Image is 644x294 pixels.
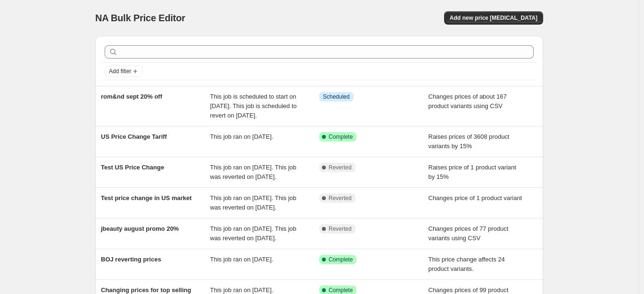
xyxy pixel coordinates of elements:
span: Complete [329,286,353,294]
span: Complete [329,133,353,141]
span: Add filter [109,67,131,75]
span: Reverted [329,164,352,171]
span: jbeauty august promo 20% [101,225,179,232]
span: Reverted [329,194,352,202]
span: This job ran on [DATE]. This job was reverted on [DATE]. [210,194,297,211]
span: Changes price of 1 product variant [429,194,522,202]
span: NA Bulk Price Editor [95,13,185,23]
button: Add filter [105,66,142,77]
span: Scheduled [323,93,350,101]
span: This job is scheduled to start on [DATE]. This job is scheduled to revert on [DATE]. [210,93,297,119]
span: rom&nd sept 20% off [101,93,162,100]
span: US Price Change Tariff [101,133,167,140]
span: Raises price of 1 product variant by 15% [429,164,516,180]
button: Add new price [MEDICAL_DATA] [444,11,543,25]
span: This job ran on [DATE]. [210,286,273,294]
span: This job ran on [DATE]. [210,133,273,140]
span: Test US Price Change [101,164,164,171]
span: Complete [329,256,353,263]
span: This job ran on [DATE]. This job was reverted on [DATE]. [210,225,297,242]
span: Changes prices of about 167 product variants using CSV [429,93,507,109]
span: This job ran on [DATE]. [210,256,273,263]
span: This price change affects 24 product variants. [429,256,505,272]
span: Add new price [MEDICAL_DATA] [450,14,537,22]
span: BOJ reverting prices [101,256,161,263]
span: Test price change in US market [101,194,192,202]
span: Raises prices of 3608 product variants by 15% [429,133,510,150]
span: Reverted [329,225,352,233]
span: Changes prices of 77 product variants using CSV [429,225,509,242]
span: This job ran on [DATE]. This job was reverted on [DATE]. [210,164,297,180]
